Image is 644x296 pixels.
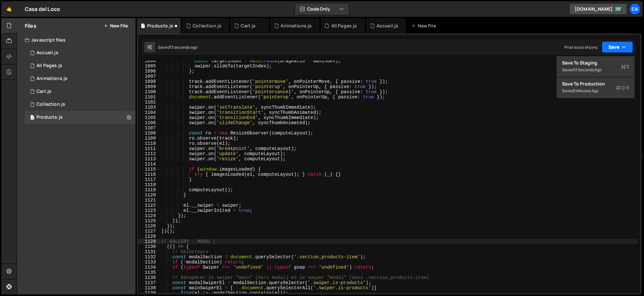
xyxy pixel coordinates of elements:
div: 1101 [138,94,160,100]
span: S [621,64,629,70]
div: 1100 [138,89,160,94]
div: 1094 [138,58,160,64]
div: 1095 [138,64,160,69]
div: 16791/46116.js [25,98,136,111]
button: New File [104,23,128,28]
div: 1098 [138,79,160,84]
div: 1105 [138,115,160,120]
div: Casa del Loco [25,5,60,13]
div: 1097 [138,74,160,79]
div: 1127 [138,229,160,234]
div: Javascript files [17,34,136,46]
div: 1123 [138,208,160,213]
div: Saved [158,44,197,50]
div: 1112 [138,151,160,156]
div: 1109 [138,136,160,141]
div: Animations.js [281,23,312,29]
div: 1136 [138,275,160,280]
div: Prod is out of sync [564,44,598,50]
div: 1128 [138,234,160,239]
div: Save to Production [562,81,629,87]
div: 1135 [138,270,160,275]
div: Collection.js [193,23,221,29]
div: Accueil.js [36,50,58,56]
div: 1117 [138,177,160,182]
div: 13 seconds ago [573,67,601,73]
div: 1116 [138,172,160,177]
div: 1096 [138,69,160,74]
div: 1125 [138,218,160,223]
div: Save to Staging [562,60,629,66]
div: Accueil.js [377,23,398,29]
div: All Pages.js [36,63,62,69]
h2: Files [25,22,36,29]
button: Save to StagingS Saved13 seconds ago [557,56,634,77]
div: Products.js [147,23,173,29]
div: Saved [562,66,629,74]
div: 1132 [138,254,160,260]
div: 1122 [138,203,160,208]
div: 1108 [138,131,160,136]
div: 1139 [138,291,160,296]
div: 1110 [138,141,160,146]
div: 1137 [138,280,160,285]
div: 1130 [138,244,160,249]
div: All Pages.js [331,23,357,29]
div: 1129 [138,239,160,244]
a: [DOMAIN_NAME] [569,3,627,15]
div: 16791/46588.js [25,85,136,98]
button: Code Only [295,3,349,15]
div: Collection.js [36,102,65,107]
div: 1103 [138,105,160,110]
div: 16791/45941.js [25,46,136,59]
div: 1134 [138,265,160,270]
div: 1119 [138,187,160,192]
div: Animations.js [36,76,67,82]
div: 16791/46000.js [25,72,136,85]
div: 16791/46302.js [25,111,136,124]
div: Saved [562,87,629,95]
div: Cart.js [36,89,51,94]
div: 1099 [138,84,160,89]
div: 3 minutes ago [573,88,599,94]
button: Save to ProductionS Saved3 minutes ago [557,77,634,98]
div: 1114 [138,162,160,167]
button: Save [602,41,633,53]
div: Products.js [36,114,63,120]
div: 1113 [138,156,160,162]
div: 1124 [138,213,160,218]
div: 1133 [138,260,160,265]
div: 1104 [138,110,160,115]
div: 13 seconds ago [170,44,197,50]
div: 16791/45882.js [25,59,136,72]
div: 1126 [138,223,160,229]
div: 1118 [138,182,160,187]
div: New File [411,23,438,29]
div: Cart.js [241,23,256,29]
div: 1120 [138,192,160,198]
span: S [616,84,629,91]
div: 1121 [138,198,160,203]
div: 1115 [138,167,160,172]
div: 1106 [138,120,160,125]
div: 1131 [138,249,160,254]
a: 🤙 [1,1,17,17]
div: 1102 [138,100,160,105]
span: 1 [30,115,34,121]
div: 1111 [138,146,160,151]
div: 1107 [138,125,160,131]
a: Ca [629,3,641,15]
div: 1138 [138,285,160,291]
